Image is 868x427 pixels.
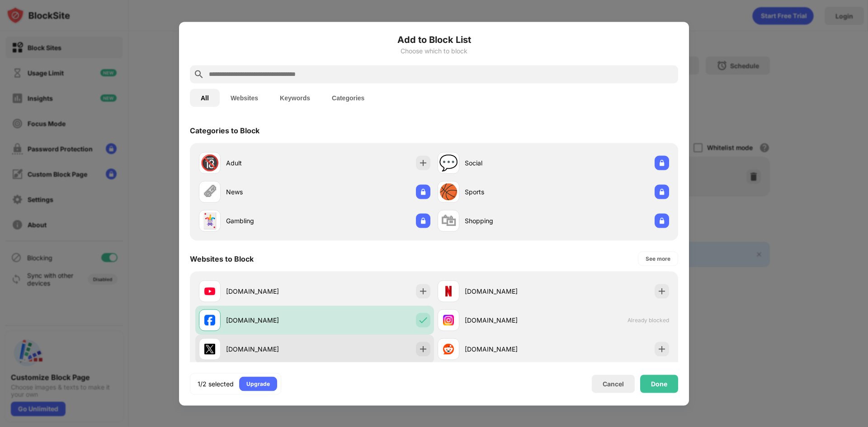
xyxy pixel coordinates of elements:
img: favicons [443,343,454,354]
div: 💬 [439,154,458,172]
button: Keywords [269,89,321,107]
div: Done [651,380,667,387]
button: All [190,89,220,107]
h6: Add to Block List [190,33,678,46]
div: Shopping [465,216,553,225]
div: 🃏 [200,211,219,230]
div: Social [465,158,553,168]
div: Cancel [603,380,624,388]
div: Adult [226,158,315,168]
div: 🛍 [441,211,456,230]
div: Upgrade [246,379,270,388]
button: Categories [321,89,375,107]
img: favicons [443,314,454,325]
div: [DOMAIN_NAME] [465,315,553,325]
span: Already blocked [627,317,669,324]
div: 1/2 selected [198,379,234,388]
div: Choose which to block [190,47,678,54]
div: Gambling [226,216,315,225]
div: [DOMAIN_NAME] [465,286,553,296]
div: News [226,187,315,197]
img: favicons [204,314,215,325]
div: 🏀 [439,183,458,201]
div: Categories to Block [190,126,259,135]
div: See more [646,254,670,263]
div: Websites to Block [190,254,254,263]
img: favicons [443,286,454,296]
div: [DOMAIN_NAME] [226,286,315,296]
div: [DOMAIN_NAME] [465,344,553,354]
div: 🗞 [202,183,217,201]
div: Sports [465,187,553,197]
img: favicons [204,286,215,296]
button: Websites [220,89,269,107]
img: favicons [204,343,215,354]
div: 🔞 [200,154,219,172]
div: [DOMAIN_NAME] [226,344,315,354]
img: search.svg [193,69,204,80]
div: [DOMAIN_NAME] [226,315,315,325]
